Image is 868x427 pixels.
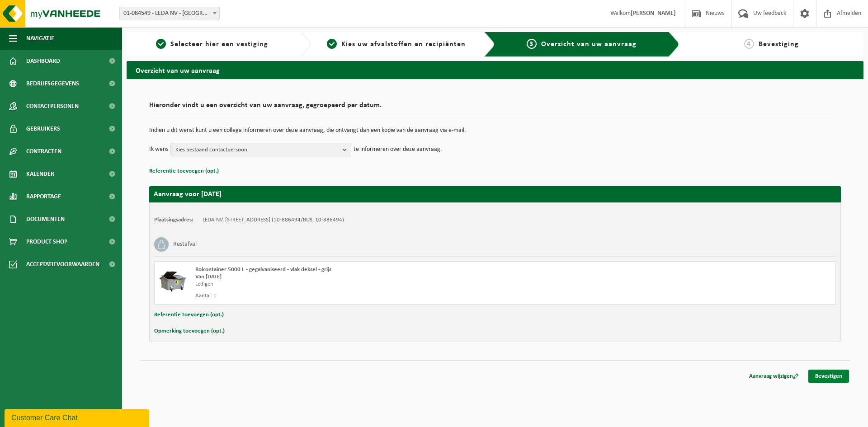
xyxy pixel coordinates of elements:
strong: Plaatsingsadres: [154,217,193,223]
a: 1Selecteer hier een vestiging [131,39,293,50]
span: 1 [156,39,166,49]
strong: Van [DATE] [195,274,222,280]
span: Kies uw afvalstoffen en recipiënten [341,41,466,48]
button: Kies bestaand contactpersoon [170,143,351,156]
span: Documenten [26,208,65,230]
p: Indien u dit wenst kunt u een collega informeren over deze aanvraag, die ontvangt dan een kopie v... [149,127,841,134]
span: Kies bestaand contactpersoon [175,143,339,157]
span: 01-084549 - LEDA NV - TORHOUT [120,7,219,20]
img: WB-5000-GAL-GY-01.png [159,266,186,293]
span: 01-084549 - LEDA NV - TORHOUT [119,7,220,20]
span: Rapportage [26,185,61,208]
p: te informeren over deze aanvraag. [354,143,442,156]
a: Bevestigen [808,370,849,383]
span: Acceptatievoorwaarden [26,253,99,276]
span: Overzicht van uw aanvraag [541,41,637,48]
span: 4 [744,39,754,49]
span: Rolcontainer 5000 L - gegalvaniseerd - vlak deksel - grijs [195,267,331,272]
p: Ik wens [149,143,168,156]
h2: Hieronder vindt u een overzicht van uw aanvraag, gegroepeerd per datum. [149,102,841,114]
button: Opmerking toevoegen (opt.) [154,325,225,337]
span: Selecteer hier een vestiging [170,41,268,48]
span: Gebruikers [26,117,60,140]
a: Aanvraag wijzigen [742,370,806,383]
span: Contactpersonen [26,95,79,117]
span: Bedrijfsgegevens [26,72,79,95]
button: Referentie toevoegen (opt.) [154,309,224,321]
span: 2 [327,39,337,49]
strong: [PERSON_NAME] [631,10,676,17]
a: 2Kies uw afvalstoffen en recipiënten [316,39,477,50]
button: Referentie toevoegen (opt.) [149,165,219,177]
span: Dashboard [26,50,60,72]
span: Contracten [26,140,61,163]
span: Bevestiging [759,41,799,48]
span: Navigatie [26,27,54,50]
span: Product Shop [26,230,67,253]
td: LEDA NV, [STREET_ADDRESS] (10-886494/BUS, 10-886494) [203,216,344,224]
iframe: chat widget [5,407,151,427]
strong: Aanvraag voor [DATE] [154,191,222,198]
h2: Overzicht van uw aanvraag [127,61,863,79]
span: Kalender [26,163,54,185]
div: Aantal: 1 [195,292,531,300]
span: 3 [527,39,537,49]
h3: Restafval [173,237,197,252]
div: Ledigen [195,281,531,288]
